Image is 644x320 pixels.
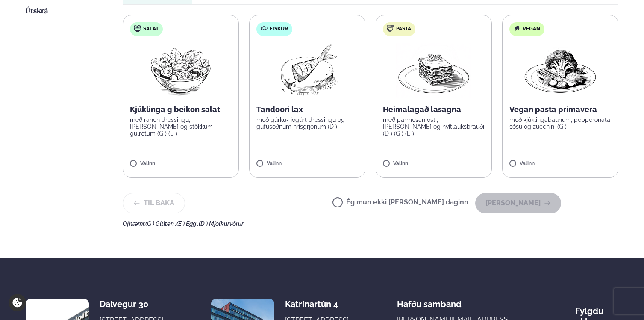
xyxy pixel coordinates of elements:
[130,104,232,115] p: Kjúklinga g beikon salat
[143,26,159,33] span: Salat
[143,43,219,98] img: Salad.png
[256,116,358,130] p: með gúrku- jógúrt dressingu og gufusoðnum hrísgrjónum (D )
[397,292,462,309] span: Hafðu samband
[134,25,141,32] img: salad.svg
[26,6,48,17] a: Útskrá
[270,43,345,98] img: Fish.png
[383,116,485,137] p: með parmesan osti, [PERSON_NAME] og hvítlauksbrauði (D ) (G ) (E )
[396,43,471,98] img: Lasagna.png
[387,25,394,32] img: pasta.svg
[256,104,358,115] p: Tandoori lax
[130,116,232,137] p: með ranch dressingu, [PERSON_NAME] og stökkum gulrótum (G ) (E )
[145,220,176,227] span: (G ) Glúten ,
[285,299,353,309] div: Katrínartún 4
[523,43,598,98] img: Vegan.png
[176,220,199,227] span: (E ) Egg ,
[123,193,185,213] button: Til baka
[261,25,268,32] img: fish.svg
[383,104,485,115] p: Heimalagað lasagna
[514,25,520,32] img: Vegan.svg
[9,294,26,311] a: Cookie settings
[199,220,244,227] span: (D ) Mjólkurvörur
[100,299,168,309] div: Dalvegur 30
[523,26,540,33] span: Vegan
[509,116,611,130] p: með kjúklingabaunum, pepperonata sósu og zucchini (G )
[509,104,611,115] p: Vegan pasta primavera
[26,8,48,15] span: Útskrá
[270,26,288,33] span: Fiskur
[396,26,411,33] span: Pasta
[475,193,561,213] button: [PERSON_NAME]
[123,220,618,227] div: Ofnæmi:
